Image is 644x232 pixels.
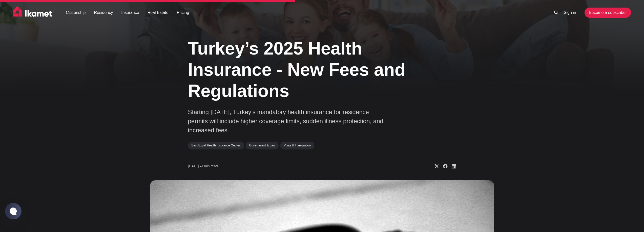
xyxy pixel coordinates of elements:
a: Visas & Immigration [280,142,314,149]
time: 4 min read [188,164,218,169]
p: Starting [DATE], Turkey’s mandatory health insurance for residence permits will include higher co... [188,108,390,135]
a: Real Estate [148,10,169,16]
a: Share on Facebook [439,164,448,169]
a: Pricing [177,10,189,16]
img: Ikamet home [13,6,54,19]
a: Government & Law [246,142,279,149]
a: Share on X [430,164,439,169]
span: [DATE] ∙ [188,164,201,168]
a: Sign in [564,10,576,16]
a: Become a subscriber [585,8,631,18]
a: Best Expat Health Insurance Quotes [188,142,244,149]
a: Share on Linkedin [448,164,456,169]
a: Citizenship [66,10,86,16]
a: Insurance [121,10,139,16]
h1: Turkey’s 2025 Health Insurance - New Fees and Regulations [188,38,406,101]
a: Residency [94,10,113,16]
